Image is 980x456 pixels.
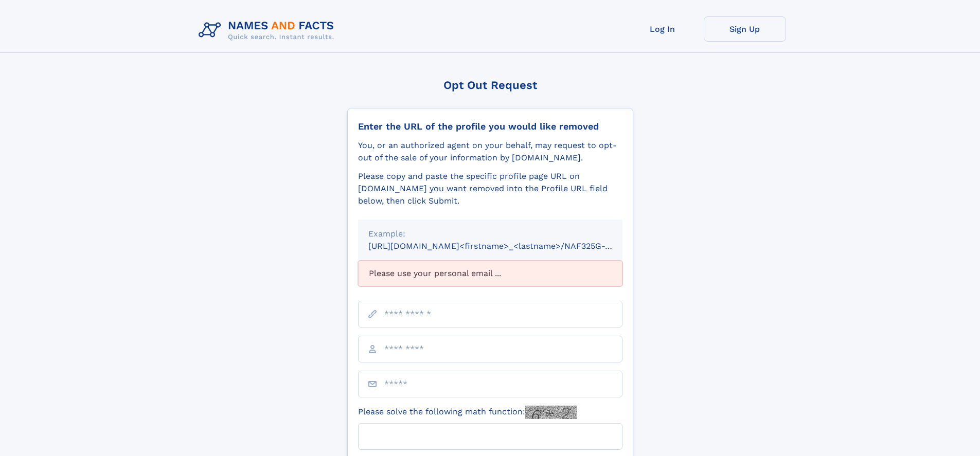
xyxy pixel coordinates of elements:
a: Log In [621,16,704,42]
div: Opt Out Request [347,79,633,92]
div: You, or an authorized agent on your behalf, may request to opt-out of the sale of your informatio... [358,139,622,164]
div: Enter the URL of the profile you would like removed [358,121,622,132]
img: Logo Names and Facts [194,16,343,44]
div: Example: [368,228,612,240]
label: Please solve the following math function: [358,406,577,419]
a: Sign Up [704,16,786,42]
small: [URL][DOMAIN_NAME]<firstname>_<lastname>/NAF325G-xxxxxxxx [368,241,642,251]
div: Please copy and paste the specific profile page URL on [DOMAIN_NAME] you want removed into the Pr... [358,170,622,207]
div: Please use your personal email ... [358,261,622,286]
